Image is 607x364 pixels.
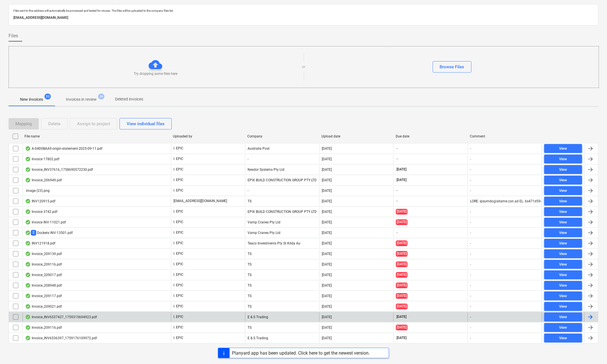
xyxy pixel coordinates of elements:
div: Upload date [321,134,391,138]
div: OCR finished [25,157,31,161]
div: OCR finished [25,209,31,214]
div: Invoice_209021.pdf [25,304,62,309]
div: EPIX BUILD CONSTRUCTION GROUP PTY LTD [245,207,319,216]
div: Invoice_209117.pdf [25,294,62,298]
p: I. EPIC [173,262,183,267]
p: I. EPIC [173,325,183,330]
button: View [544,291,582,301]
div: [DATE] [322,157,332,161]
span: [DATE] [396,178,407,182]
div: OCR finished [25,262,31,267]
div: TS [245,270,319,279]
p: I. EPIC [173,220,183,225]
div: View [559,145,567,152]
p: [EMAIL_ADDRESS][DOMAIN_NAME] [173,199,227,203]
div: Invoice_209116.pdf [25,325,62,330]
p: I. EPIC [173,272,183,277]
button: View [544,197,582,206]
div: View [559,314,567,320]
div: File name [25,134,169,138]
div: Invoice_206949.pdf [25,178,62,182]
button: View [544,165,582,174]
div: View [559,198,567,205]
p: I. EPIC [173,146,183,151]
div: View [559,251,567,257]
div: Comment [470,134,540,138]
span: - [396,199,398,203]
div: Invoice_INV6537427_1759315694923.pdf [25,315,97,319]
p: I. EPIC [173,157,183,161]
div: View [559,230,567,236]
p: New invoices [20,96,43,102]
div: Company [247,134,317,138]
div: Australia Post [245,144,319,153]
button: Browse Files [433,61,472,73]
div: TS [245,197,319,206]
button: View individual files [120,118,172,129]
span: [DATE] [396,314,407,319]
div: [DATE] [322,315,332,319]
div: View [559,261,567,268]
div: [DATE] [322,283,332,287]
button: View [544,323,582,332]
div: E & S Trading [245,334,319,343]
p: I. EPIC [173,293,183,298]
div: View [559,166,567,173]
div: OCR finished [25,273,31,277]
div: Browse Files [440,63,464,71]
p: I. EPIC [173,336,183,340]
div: Invoice_209017.pdf [25,273,62,277]
button: View [544,228,582,237]
span: [DATE] [396,336,407,340]
button: View [544,239,582,248]
p: [EMAIL_ADDRESS][DOMAIN_NAME] [13,15,594,21]
p: Invoices in review [66,96,97,102]
div: TS [245,323,319,332]
button: View [544,334,582,343]
button: View [544,155,582,164]
p: I. EPIC [173,178,183,182]
div: image (23).png [25,189,50,193]
span: - [396,157,398,161]
span: 2 [31,230,36,235]
div: View [559,303,567,310]
div: OCR finished [25,304,31,309]
button: View [544,144,582,153]
div: Invoice_209116.pdf [25,262,62,267]
div: Dockets INV-13501.pdf [25,230,73,235]
div: Try dropping some files hereorBrowse Files [9,46,599,88]
div: TS [245,249,319,258]
p: Files sent to this address will automatically be processed and tested for viruses. The files will... [13,9,594,13]
div: OCR finished [25,167,31,172]
div: View [559,177,567,184]
div: View individual files [127,120,165,127]
div: E & S Trading [245,312,319,322]
div: View [559,219,567,226]
p: I. EPIC [173,230,183,235]
span: [DATE] [396,251,408,256]
span: - [396,188,398,193]
div: Due date [396,134,465,138]
div: View [559,156,567,163]
p: I. EPIC [173,209,183,214]
div: OCR finished [25,325,31,330]
div: Invoice INV-11021.pdf [25,220,66,225]
div: Invoice_INV37616_1758690572230.pdf [25,167,93,172]
div: TS [245,291,319,301]
p: I. EPIC [173,314,183,319]
div: OCR finished [25,241,31,246]
p: I. EPIC [173,304,183,309]
div: Vamp Cranes Pty Ltd [245,218,319,227]
p: I. EPIC [173,283,183,288]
